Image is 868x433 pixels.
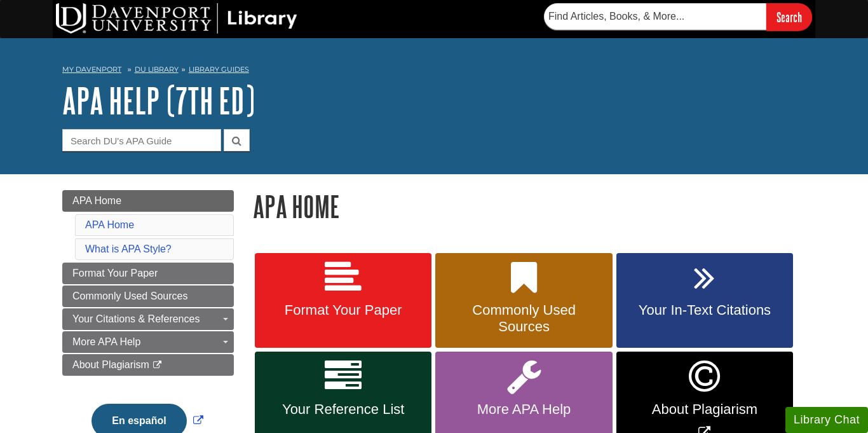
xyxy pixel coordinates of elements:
img: DU Library [56,3,297,34]
nav: breadcrumb [62,61,806,81]
span: Format Your Paper [264,302,422,319]
a: APA Home [62,190,234,212]
span: More APA Help [72,336,140,347]
span: More APA Help [445,401,602,418]
a: DU Library [135,65,179,74]
a: More APA Help [62,331,234,353]
span: Your Citations & References [72,313,200,324]
h1: APA Home [253,190,806,223]
a: Library Guides [189,65,249,74]
span: About Plagiarism [626,401,783,418]
a: Format Your Paper [62,263,234,284]
a: Link opens in new window [88,415,206,426]
input: Search DU's APA Guide [62,129,221,151]
a: What is APA Style? [85,244,172,254]
input: Find Articles, Books, & More... [544,3,766,30]
form: Searches DU Library's articles, books, and more [544,3,812,31]
button: Library Chat [785,407,868,433]
a: APA Help (7th Ed) [62,81,255,120]
span: Your In-Text Citations [626,302,783,319]
a: About Plagiarism [62,354,234,376]
span: Format Your Paper [72,268,158,278]
a: Your In-Text Citations [616,253,793,348]
i: This link opens in a new window [152,361,163,369]
span: About Plagiarism [72,359,149,370]
span: Commonly Used Sources [445,302,602,335]
a: Format Your Paper [255,253,431,348]
span: APA Home [72,195,121,206]
a: Commonly Used Sources [435,253,612,348]
span: Commonly Used Sources [72,291,187,301]
a: APA Home [85,219,134,230]
input: Search [766,3,812,31]
a: Commonly Used Sources [62,285,234,307]
a: Your Citations & References [62,308,234,330]
a: My Davenport [62,64,121,75]
span: Your Reference List [264,401,422,418]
